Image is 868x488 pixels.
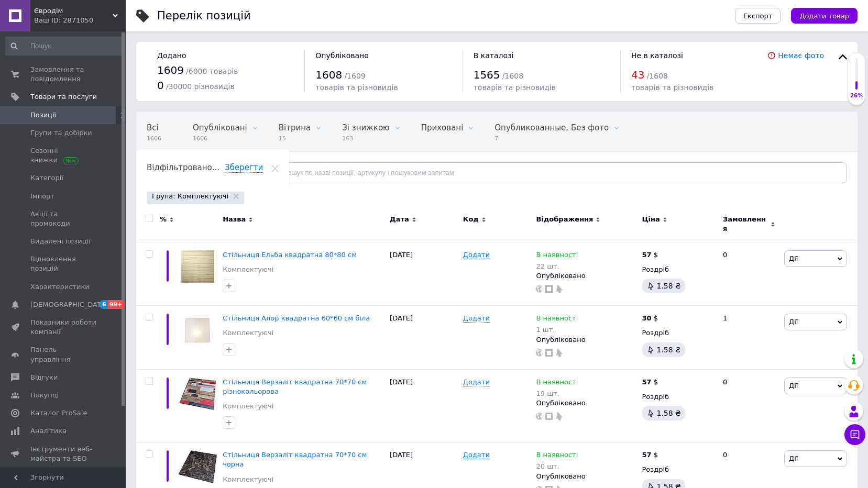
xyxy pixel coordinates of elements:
[193,135,247,142] span: 1606
[223,378,367,395] a: Стільниця Верзаліт квадратна 70*70 см різнокольорова
[157,10,251,21] div: Перелік позицій
[778,51,824,60] a: Немає фото
[30,373,58,382] span: Відгуки
[30,254,97,273] span: Відновлення позицій
[642,328,715,338] div: Роздріб
[536,462,578,470] div: 20 шт.
[178,250,217,283] img: Стiльниця Ельба квадратна 80*80 см
[463,251,490,259] span: Додати
[264,162,847,183] input: Пошук по назві позиції, артикулу і пошуковим запитам
[642,215,660,224] span: Ціна
[717,242,782,306] div: 0
[642,450,658,460] div: $
[723,215,768,234] span: Замовлення
[631,69,644,81] span: 43
[30,128,92,138] span: Групи та добірки
[315,69,342,81] span: 1608
[279,135,311,142] span: 15
[642,451,652,459] b: 57
[315,51,369,60] span: Опубліковано
[100,300,108,309] span: 6
[495,135,609,142] span: 7
[642,392,715,402] div: Роздріб
[223,215,246,224] span: Назва
[223,265,273,274] a: Комплектуючі
[789,318,798,326] span: Дії
[631,51,683,60] span: Не в каталозі
[799,12,849,20] span: Додати товар
[30,92,97,102] span: Товари та послуги
[157,64,184,76] span: 1609
[30,65,97,84] span: Замовлення та повідомлення
[536,271,636,281] div: Опубліковано
[463,314,490,323] span: Додати
[160,215,167,224] span: %
[30,110,56,120] span: Позиції
[225,163,263,173] span: Зберегти
[387,369,460,442] div: [DATE]
[463,451,490,459] span: Додати
[502,72,523,80] span: / 1608
[791,8,858,24] button: Додати товар
[108,300,125,309] span: 99+
[34,6,113,16] span: Євродім
[657,346,681,354] span: 1.58 ₴
[657,409,681,417] span: 1.58 ₴
[789,454,798,462] span: Дії
[536,314,578,325] span: В наявності
[717,369,782,442] div: 0
[387,306,460,370] div: [DATE]
[30,391,59,400] span: Покупці
[178,378,217,410] img: Стільниця Верзаліт квадратна 70*70 см різнокольорова
[647,72,668,80] span: / 1608
[157,79,164,92] span: 0
[157,51,186,60] span: Додано
[642,378,652,386] b: 57
[536,398,636,408] div: Опубліковано
[642,251,652,259] b: 57
[536,335,636,345] div: Опубліковано
[30,300,108,309] span: [DEMOGRAPHIC_DATA]
[178,314,217,346] img: Стільниця Алор квадратна 60*60 см біла
[474,69,500,81] span: 1565
[421,123,464,132] span: Приховані
[735,8,781,24] button: Експорт
[536,378,578,389] span: В наявності
[30,445,97,463] span: Інструменти веб-майстра та SEO
[743,12,773,20] span: Експорт
[223,251,357,259] a: Стiльниця Ельба квадратна 80*80 см
[30,408,87,418] span: Каталог ProSale
[30,146,97,165] span: Сезонні знижки
[536,251,578,262] span: В наявності
[495,123,609,132] span: Опубликованные, Без фото
[642,465,715,474] div: Роздріб
[789,382,798,390] span: Дії
[315,83,398,92] span: товарів та різновидів
[186,67,238,75] span: / 6000 товарів
[717,306,782,370] div: 1
[536,215,593,224] span: Відображення
[642,250,658,260] div: $
[223,475,273,484] a: Комплектуючі
[279,123,311,132] span: Вітрина
[147,135,161,142] span: 1606
[844,424,865,445] button: Чат з покупцем
[536,326,578,334] div: 1 шт.
[30,426,67,436] span: Аналітика
[387,242,460,306] div: [DATE]
[30,318,97,337] span: Показники роботи компанії
[642,265,715,274] div: Роздріб
[223,328,273,338] a: Комплектуючі
[223,451,367,468] a: Стільниця Верзаліт квадратна 70*70 см чорна
[30,192,54,201] span: Імпорт
[848,92,865,99] div: 26%
[166,82,235,91] span: / 30000 різновидів
[342,135,389,142] span: 163
[223,314,370,322] a: Стільниця Алор квадратна 60*60 см біла
[657,282,681,290] span: 1.58 ₴
[631,83,713,92] span: товарів та різновидів
[152,192,228,201] span: Група: Комплектуючі
[642,314,658,323] div: $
